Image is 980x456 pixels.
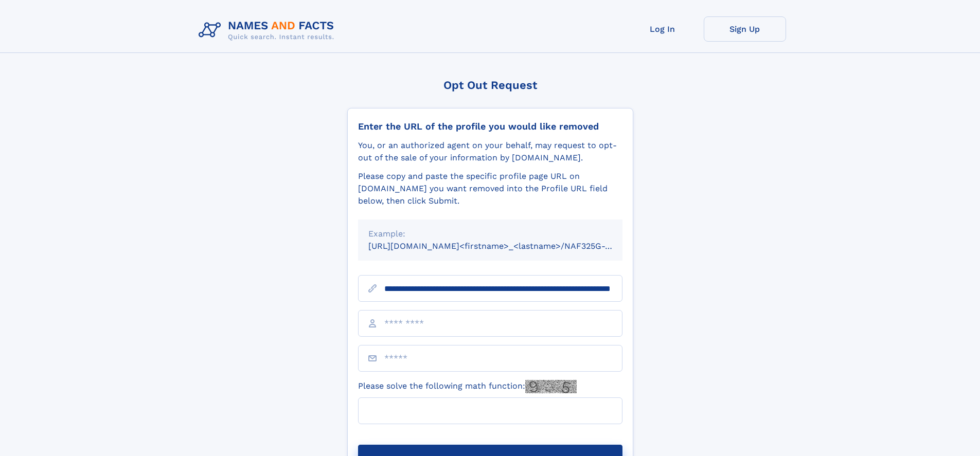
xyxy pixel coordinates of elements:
[368,228,612,240] div: Example:
[347,79,633,92] div: Opt Out Request
[358,121,622,132] div: Enter the URL of the profile you would like removed
[358,380,577,393] label: Please solve the following math function:
[704,16,786,42] a: Sign Up
[621,16,704,42] a: Log In
[194,16,343,44] img: Logo Names and Facts
[358,170,622,207] div: Please copy and paste the specific profile page URL on [DOMAIN_NAME] you want removed into the Pr...
[358,139,622,164] div: You, or an authorized agent on your behalf, may request to opt-out of the sale of your informatio...
[368,241,642,251] small: [URL][DOMAIN_NAME]<firstname>_<lastname>/NAF325G-xxxxxxxx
